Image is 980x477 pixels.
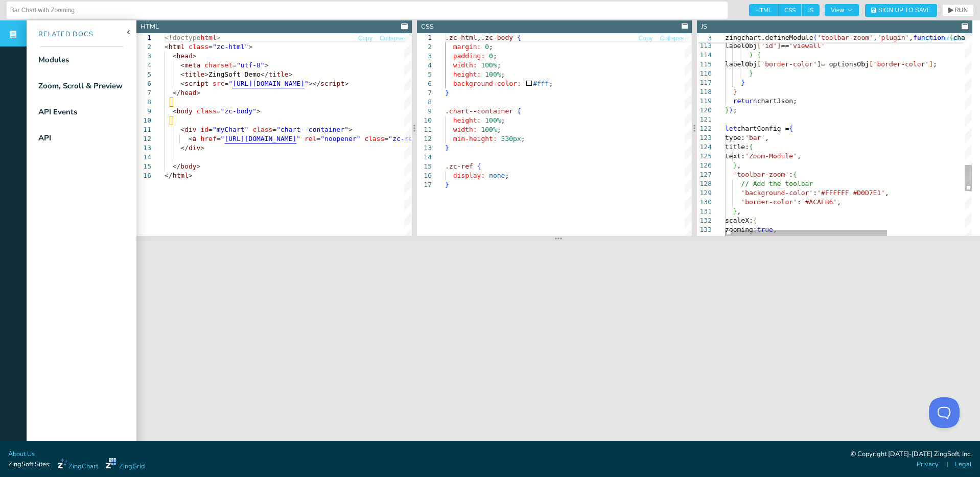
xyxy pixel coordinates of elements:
span: <!doctype [165,34,200,41]
span: ; [501,70,505,78]
span: < [180,80,184,87]
span: : [789,171,794,178]
div: Related Docs [27,30,94,40]
span: } [725,106,729,114]
span: script [184,80,208,87]
span: rel [305,135,316,142]
div: 122 [697,124,712,133]
span: 'plugin' [877,34,909,41]
div: 129 [697,188,712,198]
span: html [169,43,184,51]
div: 6 [417,79,432,88]
span: ; [501,116,505,124]
span: > [248,43,252,51]
div: 114 [697,51,712,60]
span: .chart--container [445,107,513,115]
span: ; [497,126,501,133]
span: < [180,70,184,78]
span: " [221,135,225,142]
span: html [173,172,189,179]
span: [ [757,42,761,50]
span: { [517,34,521,41]
div: 11 [136,125,151,134]
span: id [200,126,208,133]
button: Copy [638,34,654,43]
button: Sign Up to Save [865,4,937,17]
div: 4 [417,61,432,70]
span: > [217,34,221,41]
span: margin: [453,43,481,51]
div: 126 [697,161,712,170]
div: 3 [417,52,432,61]
span: 100% [481,126,497,133]
span: ) [749,51,753,59]
a: ZingGrid [106,458,145,471]
span: > [344,80,348,87]
span: chartJson; [757,97,797,105]
div: 12 [417,134,432,144]
span: zooming: [725,226,757,233]
div: 11 [417,125,432,134]
span: html [200,34,216,41]
a: ZingChart [58,458,98,471]
div: 1 [136,33,151,42]
span: ( [813,34,818,41]
div: 5 [136,70,151,79]
span: a [193,135,197,142]
span: src [213,80,224,87]
span: ; [493,52,497,60]
span: return [733,97,757,105]
div: 113 [697,41,712,51]
div: 4 [136,61,151,70]
iframe: Your browser does not support iframes. [136,241,980,451]
span: none [489,172,505,179]
div: 1 [417,33,432,42]
span: , [773,226,777,233]
span: Collapse [380,35,404,41]
span: 100% [485,70,501,78]
span: JS [802,4,820,16]
span: body [180,162,196,170]
span: > [204,70,208,78]
span: [URL][DOMAIN_NAME] [232,80,305,87]
span: href [200,135,216,142]
span: div [184,126,196,133]
div: 9 [136,107,151,116]
span: '#FFFFFF #D0D7E1' [817,189,885,197]
span: [ [757,60,761,68]
span: ZingSoft Sites: [8,460,51,469]
span: " [305,80,309,87]
div: HTML [141,22,159,32]
span: ZingSoft Demo [208,70,261,78]
div: API [38,132,51,144]
div: 8 [136,98,151,107]
div: 127 [697,170,712,179]
span: > [193,52,197,60]
span: > [289,70,293,78]
span: { [793,171,797,178]
button: RUN [942,4,974,16]
span: > [197,162,201,170]
button: View [825,4,859,16]
a: Legal [955,460,972,469]
span: scaleX: [725,217,753,224]
span: = [217,135,221,142]
span: { [749,143,753,151]
span: { [517,107,521,115]
span: , [477,34,481,41]
span: title [184,70,204,78]
span: "zc-ref" [388,135,421,142]
span: } [733,88,737,96]
div: 133 [697,225,712,234]
span: </ [261,70,269,78]
span: true [757,226,773,233]
span: { [789,125,794,132]
span: '#ACAFB6' [801,198,837,206]
span: 'bar' [745,134,765,141]
span: = [208,126,213,133]
span: 100% [481,61,497,69]
div: checkbox-group [749,4,820,16]
div: API Events [38,106,77,118]
span: < [173,52,177,60]
span: 'Zoom-Module' [745,152,797,160]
